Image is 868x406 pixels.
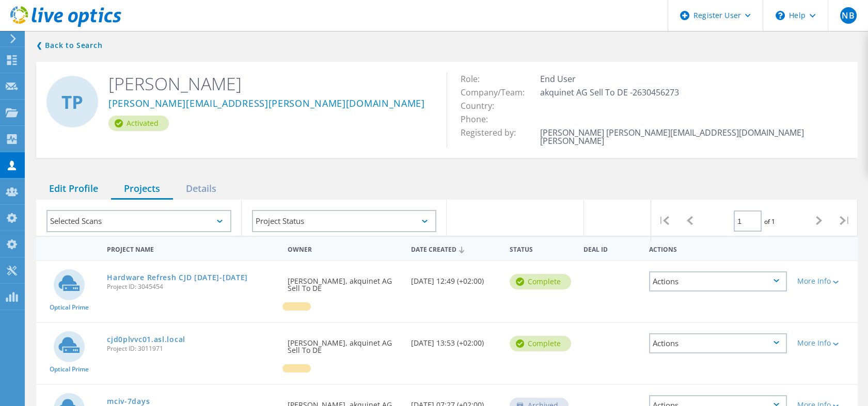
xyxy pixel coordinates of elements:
div: Date Created [406,239,504,258]
div: Actions [649,271,786,291]
div: [PERSON_NAME], akquinet AG Sell To DE [282,261,406,302]
a: Live Optics Dashboard [10,22,121,29]
span: of 1 [764,217,775,226]
a: Hardware Refresh CJD [DATE]-[DATE] [107,274,248,281]
div: Edit Profile [36,178,111,200]
span: Optical Prime [50,366,89,372]
span: TP [61,93,83,111]
div: Owner [282,239,406,258]
div: Project Name [102,239,282,258]
span: NB [842,11,854,20]
div: Details [173,178,229,200]
div: | [832,200,858,241]
span: Country: [460,100,504,111]
div: Status [504,239,578,258]
div: [DATE] 12:49 (+02:00) [406,261,504,295]
div: More Info [797,278,853,285]
td: End User [537,72,847,86]
div: | [651,200,677,241]
a: mciv-7days [107,398,150,405]
div: Selected Scans [46,210,231,232]
div: Actions [644,239,792,258]
a: [PERSON_NAME][EMAIL_ADDRESS][PERSON_NAME][DOMAIN_NAME] [108,99,425,109]
h2: [PERSON_NAME] [108,72,431,95]
div: [DATE] 13:53 (+02:00) [406,323,504,357]
div: [PERSON_NAME], akquinet AG Sell To DE [282,323,406,364]
a: cjd0plvvc01.asl.local [107,336,185,343]
span: akquinet AG Sell To DE -2630456273 [540,87,689,98]
div: More Info [797,339,853,347]
span: Project ID: 3045454 [107,284,277,290]
a: Back to search [36,39,102,52]
span: Project ID: 3011971 [107,346,277,352]
div: Complete [510,274,571,289]
span: Registered by: [460,127,526,138]
div: Projects [111,178,173,200]
div: Project Status [252,210,437,232]
td: [PERSON_NAME] [PERSON_NAME][EMAIL_ADDRESS][DOMAIN_NAME] [PERSON_NAME] [537,126,847,148]
span: Role: [460,73,490,85]
svg: \n [776,11,785,20]
div: Complete [510,336,571,351]
div: Activated [108,116,169,131]
div: Actions [649,333,786,353]
span: Phone: [460,113,498,125]
span: Optical Prime [50,304,89,311]
div: Deal Id [578,239,644,258]
span: Company/Team: [460,87,534,98]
